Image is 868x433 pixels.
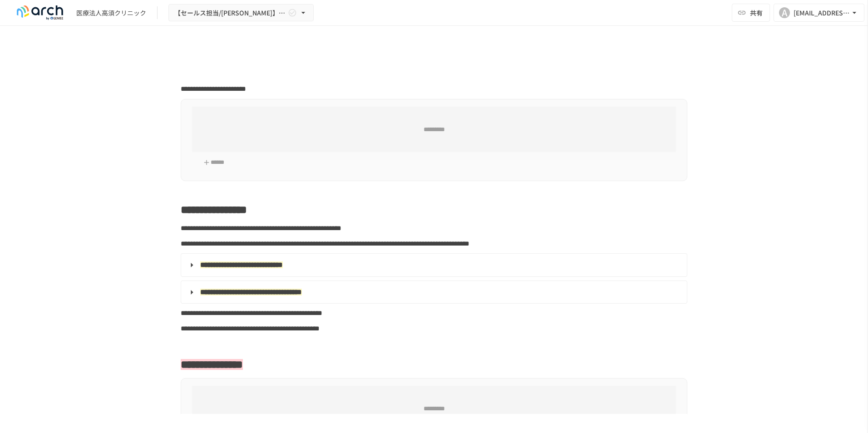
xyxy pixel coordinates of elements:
[174,7,286,19] span: 【セールス担当/[PERSON_NAME]】医療法人[PERSON_NAME]クリニック様_初期設定サポート
[732,4,770,22] button: 共有
[794,7,850,19] div: [EMAIL_ADDRESS][PERSON_NAME][DOMAIN_NAME]
[774,4,864,22] button: A[EMAIL_ADDRESS][PERSON_NAME][DOMAIN_NAME]
[76,8,146,18] div: 医療法人高須クリニック
[168,4,314,22] button: 【セールス担当/[PERSON_NAME]】医療法人[PERSON_NAME]クリニック様_初期設定サポート
[11,5,69,20] img: logo-default@2x-9cf2c760.svg
[750,8,763,18] span: 共有
[779,7,790,18] div: A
